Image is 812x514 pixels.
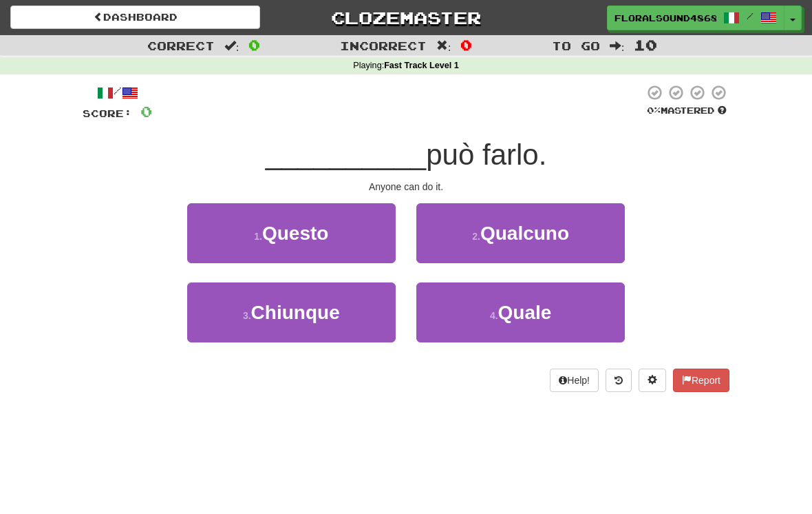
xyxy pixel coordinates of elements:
[607,6,784,30] a: FloralSound4868 /
[552,39,600,52] span: To go
[634,37,657,53] span: 10
[647,105,661,116] span: 0 %
[83,84,152,101] div: /
[490,310,498,321] small: 4 .
[673,369,729,392] button: Report
[187,282,396,342] button: 3.Chiunque
[606,369,632,392] button: Round history (alt+y)
[460,37,472,53] span: 0
[436,40,451,52] span: :
[747,11,754,21] span: /
[281,6,531,30] a: Clozemaster
[615,12,716,24] span: FloralSound4868
[83,180,729,194] div: Anyone can do it.
[254,231,262,242] small: 1 .
[266,138,427,171] span: __________
[480,223,569,244] span: Qualcuno
[10,6,260,29] a: Dashboard
[224,40,239,52] span: :
[140,103,152,120] span: 0
[550,369,599,392] button: Help!
[472,231,480,242] small: 2 .
[644,105,729,117] div: Mastered
[416,203,625,263] button: 2.Qualcuno
[251,302,340,323] span: Chiunque
[498,302,552,323] span: Quale
[248,37,260,53] span: 0
[262,223,328,244] span: Questo
[147,39,215,52] span: Correct
[187,203,396,263] button: 1.Questo
[426,138,546,171] span: può farlo.
[384,61,459,70] strong: Fast Track Level 1
[416,282,625,342] button: 4.Quale
[340,39,427,52] span: Incorrect
[610,40,625,52] span: :
[83,107,132,119] span: Score:
[243,310,251,321] small: 3 .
